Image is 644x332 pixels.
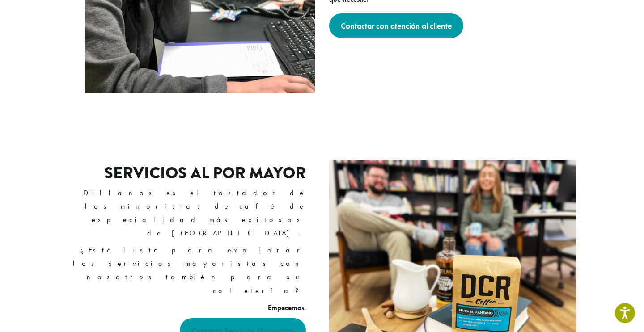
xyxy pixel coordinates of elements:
[104,161,306,185] font: Servicios al por mayor
[73,245,306,295] font: ¿Está listo para explorar los servicios mayoristas con nosotros también para su cafetería?
[341,21,452,31] font: Contactar con atención al cliente
[329,13,463,38] a: Contactar con atención al cliente
[84,188,306,238] font: Dillanos es el tostador de los minoristas de café de especialidad más exitosos de [GEOGRAPHIC_DATA].
[268,303,306,312] font: Empecemos.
